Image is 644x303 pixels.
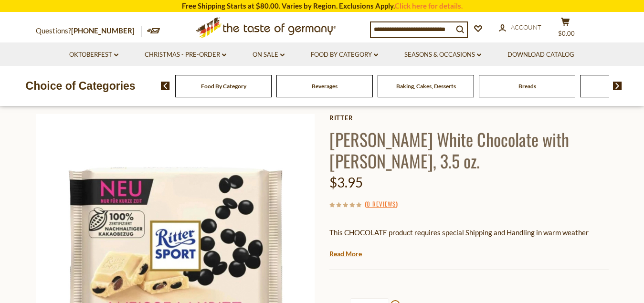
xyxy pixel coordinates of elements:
[69,50,118,60] a: Oktoberfest
[365,199,398,209] span: ( )
[396,83,456,90] a: Baking, Cakes, Desserts
[253,50,285,60] a: On Sale
[507,50,574,60] a: Download Catalog
[71,26,135,35] a: [PHONE_NUMBER]
[201,83,246,90] a: Food By Category
[329,227,609,239] p: This CHOCOLATE product requires special Shipping and Handling in warm weather
[499,22,541,33] a: Account
[511,23,541,31] span: Account
[551,17,580,41] button: $0.00
[329,114,609,122] a: Ritter
[312,83,338,90] a: Beverages
[558,30,575,37] span: $0.00
[329,128,609,171] h1: [PERSON_NAME] White Chocolate with [PERSON_NAME], 3.5 oz.
[395,1,463,10] a: Click here for details.
[161,82,170,90] img: previous arrow
[404,50,481,60] a: Seasons & Occasions
[329,249,362,259] a: Read More
[367,199,396,209] a: 0 Reviews
[311,50,378,60] a: Food By Category
[36,25,142,37] p: Questions?
[338,246,609,258] li: We will ship this product in heat-protective packaging and ice during warm weather months or to w...
[518,83,536,90] a: Breads
[613,82,622,90] img: next arrow
[145,50,226,60] a: Christmas - PRE-ORDER
[329,174,363,190] span: $3.95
